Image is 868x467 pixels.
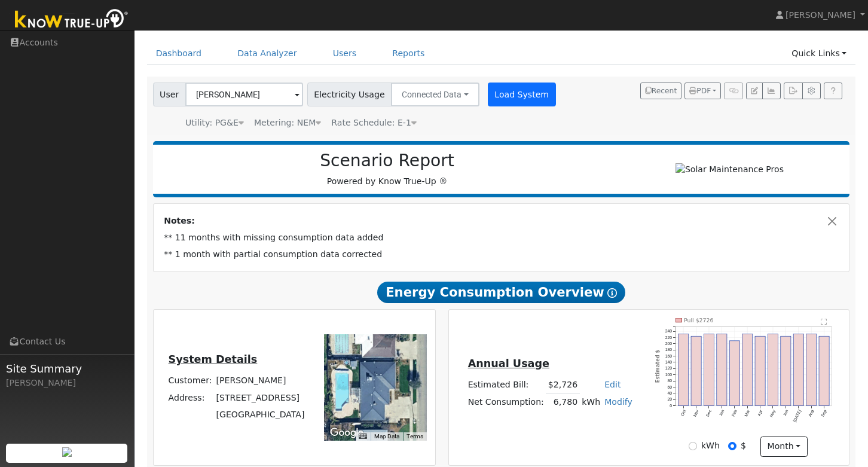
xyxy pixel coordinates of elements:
[162,246,841,263] td: ** 1 month with partial consumption data corrected
[214,373,307,389] td: [PERSON_NAME]
[678,334,689,405] rect: onclick=""
[793,409,802,423] text: [DATE]
[640,83,682,99] button: Recent
[692,336,702,406] rect: onclick=""
[665,373,673,377] text: 100
[680,409,687,417] text: Oct
[701,439,720,452] label: kWh
[665,347,673,352] text: 180
[728,442,736,450] input: $
[668,385,673,389] text: 60
[784,83,802,99] button: Export Interval Data
[757,408,765,417] text: Apr
[821,318,827,325] text: 
[802,83,821,99] button: Settings
[6,361,128,377] span: Site Summary
[794,334,804,405] rect: onclick=""
[466,393,546,411] td: Net Consumption:
[684,316,714,323] text: Pull $2726
[466,376,546,393] td: Estimated Bill:
[781,336,791,406] rect: onclick=""
[359,432,367,441] button: Keyboard shortcuts
[374,432,399,441] button: Map Data
[655,349,661,383] text: Estimated $
[762,83,781,99] button: Multi-Series Graph
[147,42,211,65] a: Dashboard
[769,409,777,419] text: May
[820,336,830,406] rect: onclick=""
[746,83,763,99] button: Edit User
[665,353,673,358] text: 160
[164,216,195,225] strong: Notes:
[693,409,700,418] text: Nov
[768,334,778,405] rect: onclick=""
[665,335,673,339] text: 220
[324,42,366,65] a: Users
[407,433,423,439] a: Terms (opens in new tab)
[468,358,549,370] u: Annual Usage
[760,437,808,457] button: month
[742,334,753,405] rect: onclick=""
[185,117,244,129] div: Utility: PG&E
[665,366,673,370] text: 120
[6,377,128,389] div: [PERSON_NAME]
[185,83,303,106] input: Select a User
[665,341,673,346] text: 200
[824,83,842,99] a: Help Link
[731,409,738,417] text: Feb
[668,397,673,401] text: 20
[62,447,72,457] img: retrieve
[228,42,306,65] a: Data Analyzer
[331,118,417,127] span: Alias: None
[580,393,603,411] td: kWh
[307,83,392,106] span: Electricity Usage
[9,7,135,33] img: Know True-Up
[821,409,828,418] text: Sep
[162,230,841,246] td: ** 11 months with missing consumption data added
[665,360,673,364] text: 140
[214,406,307,423] td: [GEOGRAPHIC_DATA]
[607,288,617,298] i: Show Help
[756,336,766,406] rect: onclick=""
[730,341,740,406] rect: onclick=""
[169,353,258,365] u: System Details
[744,408,751,417] text: Mar
[676,163,784,176] img: Solar Maintenance Pros
[783,42,855,65] a: Quick Links
[604,397,632,407] a: Modify
[786,10,855,20] span: [PERSON_NAME]
[668,379,673,383] text: 80
[327,425,366,441] img: Google
[254,117,321,129] div: Metering: NEM
[488,83,556,106] button: Load System
[741,439,746,452] label: $
[327,425,366,441] a: Open this area in Google Maps (opens a new window)
[719,409,725,417] text: Jan
[807,334,817,405] rect: onclick=""
[166,389,214,406] td: Address:
[689,442,697,450] input: kWh
[214,389,307,406] td: [STREET_ADDRESS]
[717,334,727,405] rect: onclick=""
[159,151,616,188] div: Powered by Know True-Up ®
[383,42,433,65] a: Reports
[166,373,214,389] td: Customer:
[705,409,713,418] text: Dec
[704,334,714,405] rect: onclick=""
[377,282,625,303] span: Energy Consumption Overview
[670,404,673,408] text: 0
[391,83,479,106] button: Connected Data
[826,215,839,227] button: Close
[546,393,579,411] td: 6,780
[684,83,721,99] button: PDF
[668,391,673,395] text: 40
[783,409,789,417] text: Jun
[604,380,621,389] a: Edit
[808,409,815,418] text: Aug
[165,151,609,171] h2: Scenario Report
[546,376,579,393] td: $2,726
[665,329,673,333] text: 240
[153,83,186,106] span: User
[689,87,711,95] span: PDF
